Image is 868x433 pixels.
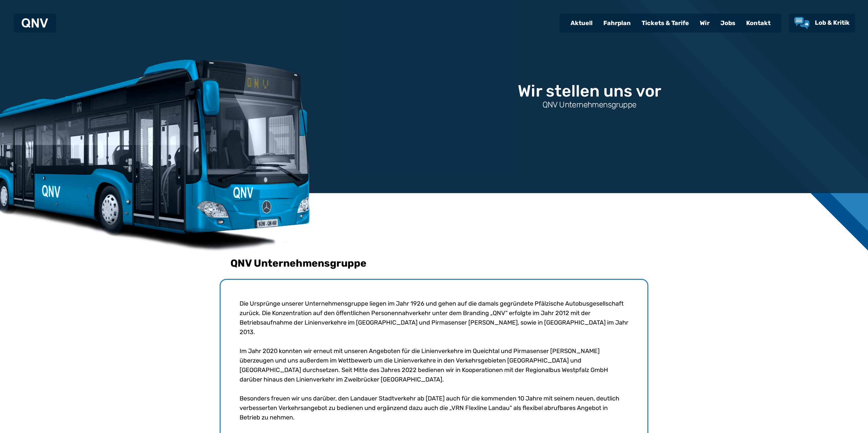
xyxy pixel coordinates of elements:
[22,18,48,28] img: QNV Logo
[240,346,628,384] p: Im Jahr 2020 konnten wir erneut mit unseren Angeboten für die Linienverkehre im Queichtal und Pir...
[715,14,741,32] a: Jobs
[815,19,850,26] span: Lob & Kritik
[240,299,628,337] p: Die Ursprünge unserer Unternehmensgruppe liegen im Jahr 1926 und gehen auf die damals gegründete ...
[22,16,48,30] a: QNV Logo
[565,14,598,32] a: Aktuell
[636,14,694,32] a: Tickets & Tarife
[598,14,636,32] a: Fahrplan
[694,14,715,32] a: Wir
[220,257,366,269] h2: QNV Unternehmensgruppe
[794,17,850,29] a: Lob & Kritik
[518,83,661,99] h1: Wir stellen uns vor
[542,99,637,110] h3: QNV Unternehmensgruppe
[741,14,776,32] a: Kontakt
[240,394,628,422] p: Besonders freuen wir uns darüber, den Landauer Stadtverkehr ab [DATE] auch für die kommenden 10 J...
